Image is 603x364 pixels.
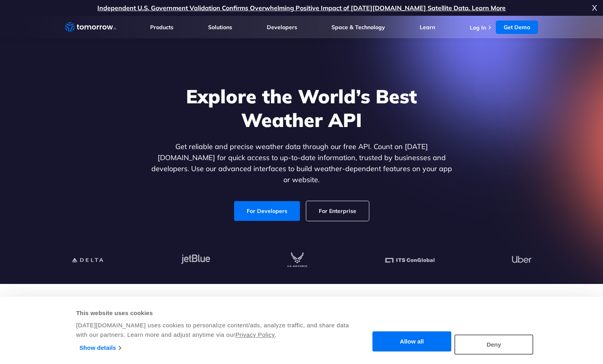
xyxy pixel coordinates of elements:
[149,141,454,185] p: Get reliable and precise weather data through our free API. Count on [DATE][DOMAIN_NAME] for quic...
[150,24,173,31] a: Products
[76,308,350,318] div: This website uses cookies
[267,24,297,31] a: Developers
[454,334,533,355] button: Deny
[234,201,300,221] a: For Developers
[470,24,486,31] a: Log In
[372,332,451,352] button: Allow all
[235,331,275,338] a: Privacy Policy
[306,201,369,221] a: For Enterprise
[80,342,121,354] a: Show details
[420,24,435,31] a: Learn
[149,84,454,132] h1: Explore the World’s Best Weather API
[208,24,232,31] a: Solutions
[97,4,506,12] a: Independent U.S. Government Validation Confirms Overwhelming Positive Impact of [DATE][DOMAIN_NAM...
[65,21,116,33] a: Home link
[331,24,385,31] a: Space & Technology
[496,21,538,34] a: Get Demo
[76,321,350,340] div: [DATE][DOMAIN_NAME] uses cookies to personalize content/ads, analyze traffic, and share data with...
